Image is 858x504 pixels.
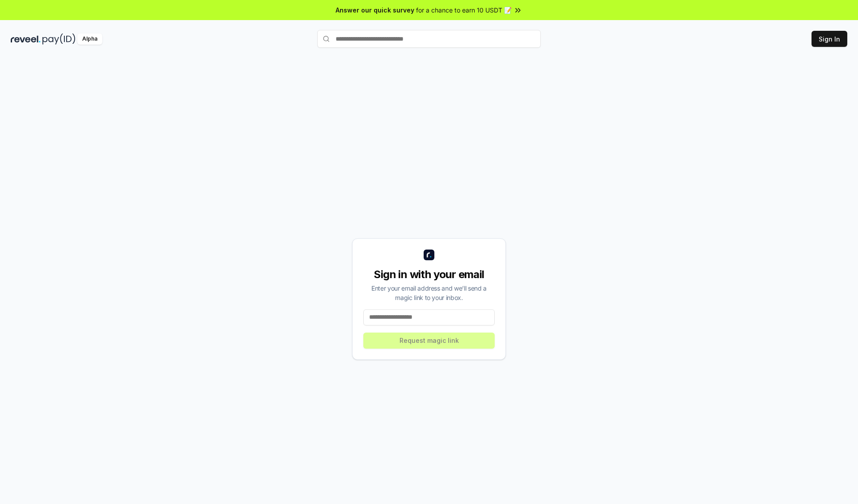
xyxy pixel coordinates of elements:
div: Sign in with your email [363,267,495,282]
img: logo_small [424,250,434,260]
button: Sign In [812,31,847,47]
div: Enter your email address and we’ll send a magic link to your inbox. [363,283,495,302]
div: Alpha [77,33,102,45]
span: for a chance to earn 10 USDT 📝 [416,5,512,15]
img: reveel_dark [11,33,41,45]
img: pay_id [42,33,76,45]
span: Answer our quick survey [336,5,414,15]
